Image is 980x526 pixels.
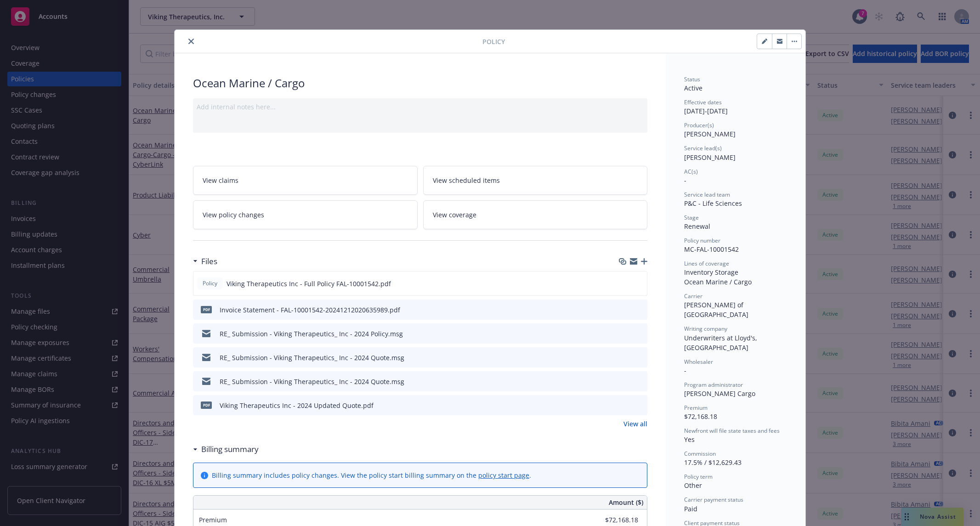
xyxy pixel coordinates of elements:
h3: Files [201,255,217,267]
span: - [684,176,686,185]
span: Yes [684,435,695,444]
div: RE_ Submission - Viking Therapeutics_ Inc - 2024 Policy.msg [220,329,403,339]
span: Writing company [684,325,727,333]
div: [DATE] - [DATE] [684,98,787,116]
span: Service lead(s) [684,144,722,152]
span: $72,168.18 [684,412,717,421]
button: preview file [635,353,644,362]
button: download file [620,279,628,288]
span: View scheduled items [433,175,500,185]
span: Carrier [684,292,702,300]
span: Stage [684,214,699,221]
span: MC-FAL-10001542 [684,245,739,254]
div: Viking Therapeutics Inc - 2024 Updated Quote.pdf [220,401,374,410]
a: View policy changes [193,200,418,229]
button: preview file [635,305,644,315]
div: Billing summary includes policy changes. View the policy start billing summary on the . [212,470,531,480]
a: View coverage [423,200,648,229]
span: Newfront will file state taxes and fees [684,427,780,435]
span: pdf [201,402,212,408]
span: - [684,366,686,375]
span: Other [684,481,702,490]
span: Premium [199,515,227,524]
span: Viking Therapeutics Inc - Full Policy FAL-10001542.pdf [227,279,391,288]
span: Wholesaler [684,358,713,366]
span: pdf [201,306,212,313]
span: Effective dates [684,98,722,106]
button: download file [621,377,628,386]
a: View all [623,419,647,429]
div: Billing summary [193,443,259,455]
button: preview file [635,377,644,386]
span: Program administrator [684,381,743,389]
span: View policy changes [203,210,264,220]
button: close [186,36,197,47]
span: [PERSON_NAME] [684,130,736,138]
div: RE_ Submission - Viking Therapeutics_ Inc - 2024 Quote.msg [220,377,404,386]
button: download file [621,353,628,362]
a: View claims [193,166,418,195]
span: Policy term [684,473,713,481]
div: Files [193,255,217,267]
span: View claims [203,175,238,185]
span: Underwriters at Lloyd's, [GEOGRAPHIC_DATA] [684,334,759,352]
button: download file [621,401,628,410]
button: preview file [635,329,644,339]
span: Status [684,75,700,83]
span: Paid [684,504,697,513]
span: 17.5% / $12,629.43 [684,458,742,467]
span: [PERSON_NAME] of [GEOGRAPHIC_DATA] [684,300,748,319]
button: download file [621,305,628,315]
span: Commission [684,450,716,458]
span: P&C - Life Sciences [684,199,742,208]
button: download file [621,329,628,339]
div: RE_ Submission - Viking Therapeutics_ Inc - 2024 Quote.msg [220,353,404,362]
div: Ocean Marine / Cargo [684,277,787,287]
span: Policy [201,279,219,288]
span: View coverage [433,210,476,220]
div: Inventory Storage [684,267,787,277]
span: [PERSON_NAME] [684,153,736,162]
button: preview file [635,401,644,410]
button: preview file [635,279,643,288]
span: Active [684,84,702,92]
span: Carrier payment status [684,496,743,503]
span: Premium [684,404,708,412]
div: Invoice Statement - FAL-10001542-20241212020635989.pdf [220,305,400,315]
h3: Billing summary [201,443,259,455]
span: AC(s) [684,168,698,175]
div: Ocean Marine / Cargo [193,75,647,91]
div: Add internal notes here... [197,102,644,112]
a: View scheduled items [423,166,648,195]
span: Policy number [684,237,720,244]
span: Lines of coverage [684,260,729,267]
span: [PERSON_NAME] Cargo [684,389,755,398]
span: Renewal [684,222,710,231]
span: Producer(s) [684,121,714,129]
span: Amount ($) [609,498,643,507]
span: Service lead team [684,191,730,198]
a: policy start page [478,471,529,480]
span: Policy [482,37,505,46]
